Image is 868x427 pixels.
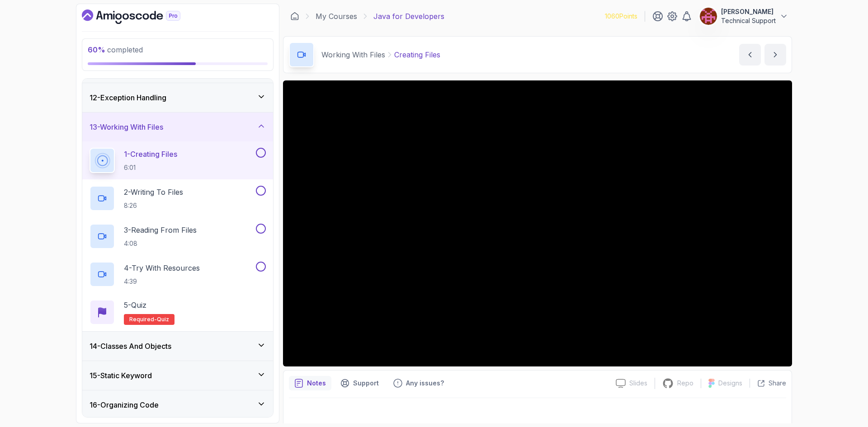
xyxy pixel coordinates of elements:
h3: 16 - Organizing Code [90,399,159,410]
button: notes button [289,376,331,390]
button: next content [764,44,786,66]
p: [PERSON_NAME] [721,7,776,16]
p: Repo [677,379,693,388]
p: Notes [307,379,326,388]
p: Technical Support [721,16,776,25]
span: completed [88,45,143,54]
p: 2 - Writing To Files [124,187,183,197]
h3: 13 - Working With Files [90,122,163,132]
button: previous content [739,44,761,66]
button: 4-Try With Resources4:39 [90,262,266,287]
button: 15-Static Keyword [82,361,273,390]
p: 1060 Points [605,12,637,21]
button: 14-Classes And Objects [82,332,273,361]
button: 3-Reading From Files4:08 [90,224,266,249]
p: 1 - Creating Files [124,149,177,160]
a: Dashboard [82,9,201,24]
button: 2-Writing To Files8:26 [90,186,266,211]
button: Support button [335,376,384,390]
span: quiz [157,316,169,323]
p: 4:39 [124,277,200,286]
button: Share [750,379,786,388]
button: Feedback button [388,376,449,390]
p: 4:08 [124,239,197,248]
button: 13-Working With Files [82,113,273,141]
p: Java for Developers [373,11,444,22]
span: 60 % [88,45,105,54]
p: Working With Files [321,49,385,60]
p: 8:26 [124,201,183,210]
button: 5-QuizRequired-quiz [90,300,266,325]
p: Any issues? [406,379,444,388]
p: Designs [718,379,742,388]
p: Support [353,379,379,388]
button: user profile image[PERSON_NAME]Technical Support [699,7,788,25]
span: Required- [129,316,157,323]
img: user profile image [700,8,717,25]
p: 3 - Reading From Files [124,225,197,235]
h3: 12 - Exception Handling [90,92,166,103]
button: 16-Organizing Code [82,390,273,419]
h3: 14 - Classes And Objects [90,341,171,352]
p: 6:01 [124,163,177,172]
button: 12-Exception Handling [82,83,273,112]
p: 4 - Try With Resources [124,263,200,273]
button: 1-Creating Files6:01 [90,148,266,173]
a: My Courses [316,11,357,22]
p: Slides [629,379,647,388]
h3: 15 - Static Keyword [90,370,152,381]
a: Dashboard [290,12,299,21]
p: Creating Files [394,49,440,60]
iframe: 1 - Creating Files [283,80,792,366]
p: Share [769,379,786,388]
p: 5 - Quiz [124,300,146,310]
